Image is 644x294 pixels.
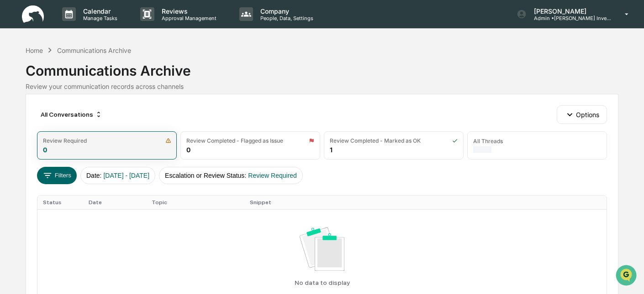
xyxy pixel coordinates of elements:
span: Attestations [75,114,113,124]
iframe: Open customer support [615,264,639,289]
div: Review Completed - Marked as OK [330,137,421,144]
div: Review Completed - Flagged as Issue [186,137,283,144]
p: Calendar [76,7,122,15]
p: How can we help? [9,19,166,33]
th: Snippet [244,196,607,209]
div: 1 [330,146,333,154]
div: Start new chat [31,69,150,78]
button: Start new chat [155,72,166,83]
img: 1746055101610-c473b297-6a78-478c-a979-82029cc54cd1 [9,69,26,86]
div: 0 [43,146,47,154]
img: icon [309,138,314,144]
div: We're available if you need us! [31,78,116,86]
div: Home [26,46,43,54]
span: Preclearance [18,114,59,124]
div: Communications Archive [57,46,131,54]
div: 🖐️ [9,115,16,123]
div: 🔎 [9,133,16,140]
button: Filters [37,167,77,184]
a: 🔎Data Lookup [5,128,61,144]
img: icon [452,138,458,144]
img: icon [165,138,171,144]
a: 🖐️Preclearance [5,111,63,127]
p: Company [253,7,318,15]
button: Escalation or Review Status:Review Required [159,167,303,184]
p: Manage Tasks [76,15,122,21]
div: Review your communication records across channels [26,83,618,90]
span: [DATE] - [DATE] [103,172,149,179]
div: 0 [186,146,190,154]
a: Powered byPylon [64,154,111,161]
th: Topic [146,196,244,209]
button: Options [557,105,607,124]
th: Status [37,196,83,209]
p: Reviews [154,7,221,15]
span: Review Required [248,172,297,179]
p: [PERSON_NAME] [527,7,612,15]
div: All Threads [473,138,503,144]
div: Review Required [43,137,87,144]
th: Date [83,196,146,209]
div: Communications Archive [26,55,618,79]
p: Admin • [PERSON_NAME] Investment Advisory [527,15,612,21]
button: Date:[DATE] - [DATE] [80,167,155,184]
img: logo [22,5,44,23]
span: Data Lookup [18,132,58,141]
span: Pylon [91,154,111,161]
img: No data available [300,227,344,271]
p: Approval Management [154,15,221,21]
p: People, Data, Settings [253,15,318,21]
div: All Conversations [37,107,106,122]
p: No data to display [295,279,350,286]
a: 🗄️Attestations [63,111,117,127]
div: 🗄️ [66,115,74,123]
